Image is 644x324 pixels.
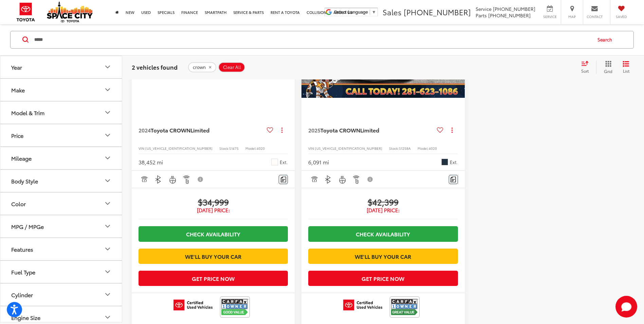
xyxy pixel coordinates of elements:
[452,127,453,133] span: dropdown dots
[11,109,44,116] div: Model & Trim
[139,126,151,134] span: 2024
[104,268,112,276] div: Fuel Type
[324,175,332,184] img: Bluetooth®
[391,298,418,316] img: View CARFAX report
[11,246,33,252] div: Features
[139,146,145,151] span: VIN:
[596,60,618,74] button: Grid View
[493,5,535,12] span: [PHONE_NUMBER]
[279,175,288,184] button: Comments
[450,177,456,182] img: Comments
[591,31,622,48] button: Search
[429,146,437,151] span: 4020
[383,6,402,17] span: Sales
[0,102,123,124] button: Model & TrimModel & Trim
[565,14,579,19] span: Map
[173,300,213,310] img: Toyota Certified Used Vehicles
[11,314,40,321] div: Engine Size
[47,1,93,22] img: Space City Toyota
[245,146,257,151] span: Model:
[476,5,492,12] span: Service
[193,65,206,70] span: crown
[219,146,229,151] span: Stock:
[334,10,368,15] span: Select Language
[223,65,241,70] span: Clear All
[104,245,112,253] div: Features
[365,172,376,186] button: View Disclaimer
[139,158,163,166] div: 38,452 mi
[34,32,591,48] input: Search by Make, Model, or Keyword
[168,175,177,184] img: Heated Steering Wheel
[104,291,112,299] div: Cylinder
[315,146,382,151] span: [US_VEHICLE_IDENTIFICATION_NUMBER]
[618,60,634,74] button: List View
[308,197,458,207] span: $42,399
[308,126,434,134] a: 2025Toyota CROWNLimited
[0,284,123,306] button: CylinderCylinder
[104,131,112,140] div: Price
[399,146,411,151] span: S1258A
[441,159,448,165] span: Storm Cloud
[139,226,288,241] a: Check Availability
[104,63,112,71] div: Year
[257,146,265,151] span: 4020
[581,68,589,74] span: Sort
[276,124,288,136] button: Actions
[488,12,531,19] span: [PHONE_NUMBER]
[623,68,629,74] span: List
[308,207,458,214] span: [DATE] Price:
[308,126,320,134] span: 2025
[104,177,112,185] div: Body Style
[308,226,458,241] a: Check Availability
[0,170,123,192] button: Body StyleBody Style
[449,175,458,184] button: Comments
[104,109,112,117] div: Model & Trim
[11,155,32,161] div: Mileage
[446,124,458,136] button: Actions
[450,159,458,165] span: Ext.
[195,172,206,186] button: View Disclaimer
[218,62,245,72] button: Clear All
[604,68,612,74] span: Grid
[0,79,123,101] button: MakeMake
[151,126,190,134] span: Toyota CROWN
[11,132,23,139] div: Price
[104,222,112,231] div: MPG / MPGe
[281,127,282,133] span: dropdown dots
[308,146,315,151] span: VIN:
[104,154,112,162] div: Mileage
[615,296,637,318] button: Toggle Chat Window
[615,296,637,318] svg: Start Chat
[476,12,487,19] span: Parts
[281,177,286,182] img: Comments
[360,126,379,134] span: Limited
[139,249,288,264] a: We'll Buy Your Car
[229,146,239,151] span: S1475
[352,175,361,184] img: Remote Start
[11,64,22,70] div: Year
[11,269,35,275] div: Fuel Type
[11,291,33,298] div: Cylinder
[271,159,278,165] span: Oxygen White
[308,158,329,166] div: 6,091 mi
[188,62,216,72] button: remove crown
[182,175,191,184] img: Remote Start
[140,175,148,184] img: Adaptive Cruise Control
[145,146,213,151] span: [US_VEHICLE_IDENTIFICATION_NUMBER]
[11,87,25,93] div: Make
[310,175,318,184] img: Adaptive Cruise Control
[372,10,376,15] span: ▼
[104,200,112,208] div: Color
[190,126,209,134] span: Limited
[0,193,123,215] button: ColorColor
[104,313,112,322] div: Engine Size
[343,300,382,310] img: Toyota Certified Used Vehicles
[587,14,603,19] span: Contact
[11,178,38,184] div: Body Style
[221,298,249,316] img: View CARFAX report
[404,6,471,17] span: [PHONE_NUMBER]
[0,261,123,283] button: Fuel TypeFuel Type
[104,86,112,94] div: Make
